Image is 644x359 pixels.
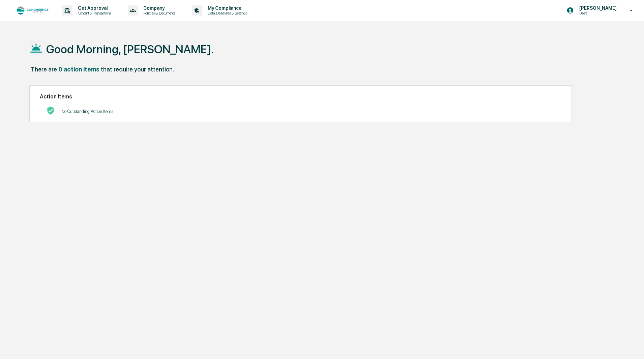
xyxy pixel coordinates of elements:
h2: Action Items [40,93,561,100]
p: Content & Transactions [72,11,114,16]
p: Company [138,5,178,11]
img: logo [16,6,49,15]
p: Get Approval [72,5,114,11]
div: that require your attention. [101,66,174,73]
div: 0 action items [58,66,99,73]
p: Policies & Documents [138,11,178,16]
h1: Good Morning, [PERSON_NAME]. [46,42,214,56]
p: No Outstanding Action Items [61,109,113,114]
img: No Actions logo [47,107,55,115]
iframe: Open customer support [622,337,641,355]
p: Users [574,11,620,16]
div: There are [31,66,57,73]
p: Data, Deadlines & Settings [202,11,250,16]
p: [PERSON_NAME] [574,5,620,11]
p: My Compliance [202,5,250,11]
